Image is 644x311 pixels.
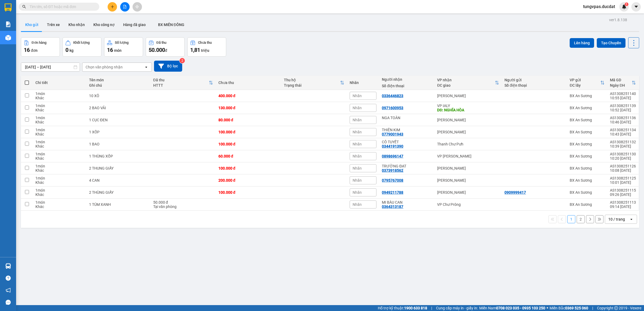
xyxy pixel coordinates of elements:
span: 50.000 [149,47,165,53]
div: 2 THÙNG GIẤY [89,190,148,195]
div: 10:39 [DATE] [610,144,636,148]
button: Trên xe [43,18,64,31]
button: Kho gửi [21,18,43,31]
button: aim [133,2,142,12]
div: BX An Sương [570,166,605,170]
div: 10 XÔ [89,94,148,98]
div: BX An Sương [570,154,605,158]
div: Ghi chú [89,83,148,87]
div: 0898696147 [382,154,403,158]
span: BX MIỀN ĐÔNG [158,23,184,27]
div: AS1308251134 [610,128,636,132]
div: ĐC lấy [570,83,600,87]
div: 100.000 đ [218,190,279,195]
div: AS1308251136 [610,116,636,120]
div: BX An Sương [570,106,605,110]
div: CÔ TUYẾT [382,140,432,144]
span: kg [69,48,74,53]
strong: 1900 633 818 [404,306,427,310]
div: DĐ: NGHĨA HÒA [437,108,499,112]
div: 1 món [35,140,84,144]
span: Nhãn [353,106,362,110]
div: ver 1.8.138 [609,17,627,23]
th: Toggle SortBy [567,76,607,90]
img: logo-vxr [5,3,12,12]
div: 10:08 [DATE] [610,168,636,173]
div: 10 / trang [608,217,625,222]
div: Khác [35,180,84,185]
span: Nhãn [353,118,362,122]
div: BX An Sương [570,142,605,146]
span: Miền Bắc [550,305,588,311]
div: AS1308251125 [610,176,636,180]
div: 10:01 [DATE] [610,180,636,185]
span: 1 [625,2,627,6]
div: 10:55 [DATE] [610,96,636,100]
img: icon-new-feature [622,4,627,9]
div: AS1308251130 [610,152,636,156]
div: BX An Sương [570,130,605,134]
div: VP IALY [437,104,499,108]
span: 1,81 [190,47,200,53]
div: [PERSON_NAME] [437,118,499,122]
div: 0779001943 [382,132,403,136]
div: Khối lượng [73,41,90,45]
span: Nhãn [353,190,362,195]
div: BX An Sương [570,202,605,207]
div: 10:52 [DATE] [610,108,636,112]
div: 1 món [35,152,84,156]
span: Miền Nam [479,305,545,311]
div: 100.000 đ [218,142,279,146]
div: AS1308251126 [610,164,636,168]
div: ĐC giao [437,83,495,87]
div: BX An Sương [570,178,605,182]
div: Tên món [89,78,148,82]
span: | [592,305,593,311]
div: 10:46 [DATE] [610,120,636,124]
div: BX An Sương [570,118,605,122]
button: Tạo Chuyến [597,38,625,48]
button: caret-down [631,2,641,12]
button: Số lượng16món [104,37,143,57]
strong: 0708 023 035 - 0935 103 250 [496,306,545,310]
div: Thu hộ [284,78,340,82]
div: AS1308251140 [610,92,636,96]
div: Khác [35,156,84,160]
div: [PERSON_NAME] [437,130,499,134]
span: đ [165,48,167,53]
div: 1 XỐP [89,130,148,134]
img: warehouse-icon [5,263,11,269]
div: Mã GD [610,78,632,82]
span: tungvpas.ducdat [579,3,619,10]
span: Nhãn [353,94,362,98]
div: 0909999417 [504,190,526,195]
div: Ngày ĐH [610,83,632,87]
div: 10:20 [DATE] [610,156,636,160]
div: Khác [35,192,84,197]
div: THIÊN KIM [382,128,432,132]
div: Nhãn [350,81,376,85]
svg: open [629,217,634,221]
div: Số điện thoại [504,83,564,87]
button: Đã thu50.000đ [146,37,185,57]
div: Khác [35,120,84,124]
div: Chưa thu [198,41,212,45]
button: Lên hàng [570,38,594,48]
div: 400.000 đ [218,94,279,98]
div: TRƯỜNG ĐẠT [382,164,432,168]
span: plus [111,5,114,9]
div: 09:26 [DATE] [610,192,636,197]
div: Chi tiết [35,81,84,85]
input: Tìm tên, số ĐT hoặc mã đơn [30,4,93,10]
div: 80.000 đ [218,118,279,122]
div: [PERSON_NAME] [437,178,499,182]
button: Đơn hàng16đơn [21,37,60,57]
div: Chọn văn phòng nhận [86,64,123,70]
div: 1 món [35,116,84,120]
span: file-add [123,5,127,9]
span: Nhãn [353,154,362,158]
div: 1 món [35,92,84,96]
button: 2 [577,215,585,223]
div: 1 món [35,104,84,108]
div: 1 THÙNG XỐP [89,154,148,158]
